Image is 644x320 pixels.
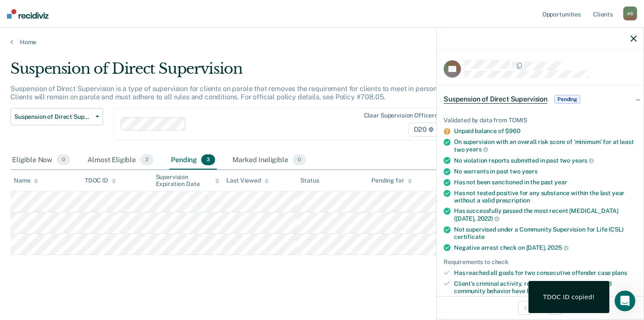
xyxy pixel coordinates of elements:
div: No violation reports submitted in past two [454,157,637,164]
span: years [466,146,488,153]
span: plans [612,269,627,276]
div: Clear supervision officers [364,112,438,119]
div: Not supervised under a Community Supervision for Life (CSL) [454,226,637,241]
div: Pending [169,151,217,170]
div: Name [14,177,38,184]
span: 2022) [477,215,499,222]
div: On supervision with an overall risk score of 'minimum' for at least two [454,138,637,153]
div: Last Viewed [226,177,268,184]
div: Eligible Now [10,151,72,170]
span: 3 [201,154,215,166]
div: Supervision Expiration Date [156,173,220,188]
span: Suspension of Direct Supervision [444,95,547,104]
div: No warrants in past two [454,168,637,175]
span: Pending [554,95,580,104]
div: Pending for [371,177,412,184]
span: 2025 [547,244,568,251]
div: A S [623,7,637,20]
span: D20 [408,123,439,137]
div: Client’s criminal activity, reintegration, job, housing, and community behavior have been [454,280,637,295]
div: Almost Eligible [86,151,155,170]
span: Suspension of Direct Supervision [14,113,92,121]
div: Has successfully passed the most recent [MEDICAL_DATA] ([DATE], [454,207,637,222]
div: Has not been sanctioned in the past [454,179,637,186]
div: TDOC ID copied! [543,293,595,301]
span: 2 [140,154,154,166]
div: Requirements to check [444,258,637,266]
div: Negative arrest check on [DATE], [454,244,637,251]
div: Suspension of Direct SupervisionPending [437,85,644,113]
p: Suspension of Direct Supervision is a type of supervision for clients on parole that removes the ... [10,85,480,101]
span: years [572,157,594,164]
div: Has reached all goals for two consecutive offender case [454,269,637,277]
div: TDOC ID [85,177,116,184]
span: 0 [293,154,306,166]
span: year [554,179,567,186]
div: Unpaid balance of $960 [454,127,637,135]
div: Has not tested positive for any substance within the last year without a valid [454,189,637,204]
img: Recidiviz [7,9,48,19]
div: Marked Ineligible [231,151,308,170]
span: prescription [496,197,530,204]
div: Validated by data from TOMIS [444,117,637,124]
div: Status [300,177,319,184]
a: Home [10,38,634,46]
iframe: Intercom live chat [615,291,635,311]
div: 1 / 3 [437,296,644,319]
span: 0 [57,154,70,166]
div: Suspension of Direct Supervision [10,60,493,85]
button: Previous Opportunity [518,301,532,315]
span: certificate [454,233,484,240]
span: years [522,168,538,175]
